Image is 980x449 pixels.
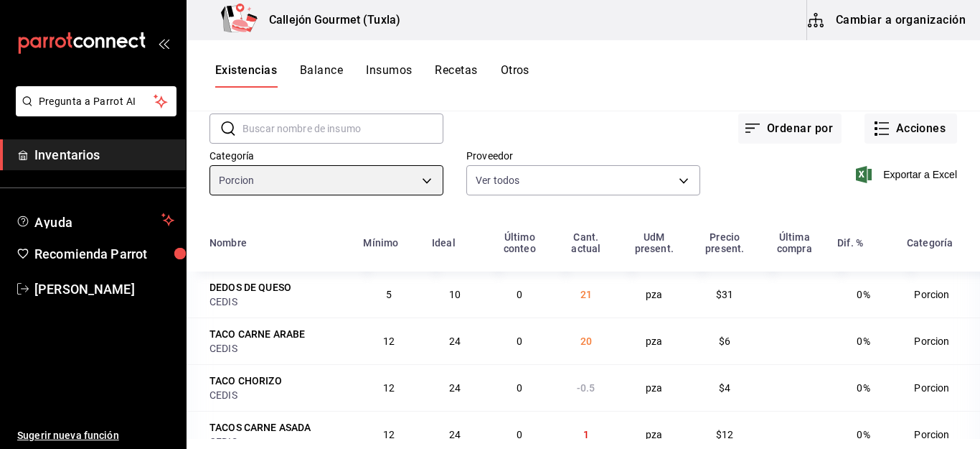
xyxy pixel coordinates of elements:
button: Ordenar por [738,114,842,144]
span: 0 [517,382,522,394]
span: 1 [583,429,589,440]
div: CEDIS [209,435,346,449]
button: Balance [300,63,343,88]
button: Existencias [215,63,277,88]
div: Ideal [432,237,456,249]
span: 0% [857,382,870,394]
div: Mínimo [363,237,398,249]
span: Sugerir nueva función [17,428,174,443]
button: Pregunta a Parrot AI [16,86,176,116]
span: 0 [517,429,522,440]
div: CEDIS [209,341,346,356]
span: $4 [719,382,730,394]
a: Pregunta a Parrot AI [10,104,176,119]
span: 12 [383,429,395,440]
span: 5 [386,289,392,300]
span: 20 [580,335,592,347]
span: Recomienda Parrot [34,244,174,264]
span: $6 [719,335,730,347]
span: 10 [449,289,461,300]
span: Inventarios [34,145,174,165]
td: pza [619,272,689,318]
td: Porcion [898,272,980,318]
div: TACOS CARNE ASADA [209,420,311,435]
button: Acciones [864,114,957,144]
td: pza [619,364,689,411]
div: Precio present. [698,231,751,254]
div: CEDIS [209,295,346,309]
label: Categoría [209,151,443,161]
input: Buscar nombre de insumo [242,114,443,143]
span: Porcion [219,173,254,188]
span: 24 [449,382,461,394]
span: 0% [857,429,870,440]
div: Último conteo [494,231,545,254]
div: UdM present. [628,231,681,254]
label: Proveedor [466,151,700,161]
td: pza [619,318,689,364]
span: 0% [857,289,870,300]
div: CEDIS [209,388,346,402]
span: 12 [383,382,395,394]
div: TACO CARNE ARABE [209,327,305,341]
span: $12 [716,429,733,440]
button: Insumos [366,63,412,88]
span: -0.5 [577,382,595,394]
div: Última compra [768,231,820,254]
button: Recetas [435,63,477,88]
span: 12 [383,335,395,347]
span: Ver todos [476,173,519,188]
td: Porcion [898,364,980,411]
span: 21 [580,289,592,300]
div: TACO CHORIZO [209,374,282,388]
button: Otros [501,63,529,88]
div: Dif. % [837,237,863,249]
div: Cant. actual [562,231,611,254]
div: navigation tabs [215,63,529,88]
span: [PERSON_NAME] [34,279,174,299]
h3: Callejón Gourmet (Tuxla) [258,11,400,29]
span: Pregunta a Parrot AI [39,94,154,109]
td: Porcion [898,318,980,364]
button: Exportar a Excel [859,166,957,183]
button: open_drawer_menu [158,37,169,49]
div: DEDOS DE QUESO [209,280,291,295]
div: Categoría [907,237,953,249]
span: 0% [857,335,870,347]
span: 0 [517,335,522,347]
div: Nombre [209,237,247,249]
span: Ayuda [34,211,156,228]
span: 0 [517,289,522,300]
span: 24 [449,429,461,440]
span: $31 [716,289,733,300]
span: 24 [449,335,461,347]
